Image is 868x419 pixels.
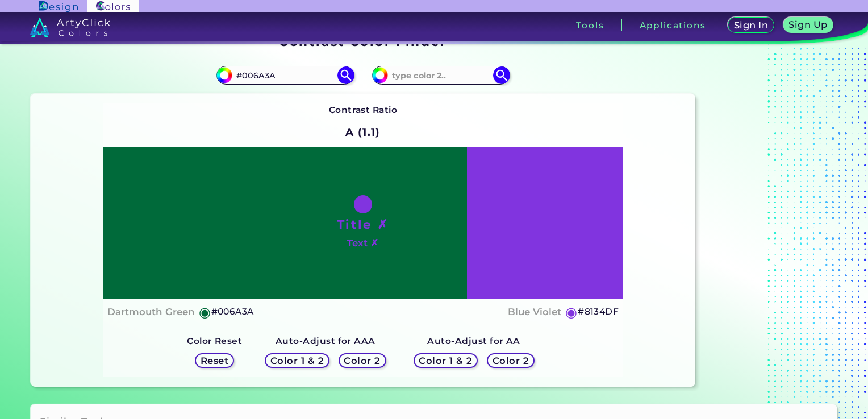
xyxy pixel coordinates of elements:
h5: #006A3A [211,304,254,319]
strong: Auto-Adjust for AA [427,336,520,346]
h5: Reset [200,356,229,366]
h4: Blue Violet [508,304,561,320]
img: ArtyClick Design logo [39,1,77,12]
h2: A (1.1) [340,120,385,145]
h5: Color 1 & 2 [418,356,473,366]
h5: #8134DF [578,304,619,319]
h1: Title ✗ [337,216,389,233]
h5: Color 2 [343,356,381,366]
img: icon search [493,66,510,83]
input: type color 2.. [388,68,494,83]
h4: Text ✗ [347,235,378,252]
strong: Contrast Ratio [329,104,398,115]
strong: Color Reset [187,336,242,346]
input: type color 1.. [232,68,338,83]
strong: Auto-Adjust for AAA [276,336,375,346]
h5: ◉ [565,305,578,319]
h3: Tools [576,21,604,30]
h3: Applications [640,21,706,30]
h5: Color 1 & 2 [269,356,325,366]
iframe: Advertisement [700,31,842,391]
h5: ◉ [199,305,211,319]
h5: Sign Up [788,20,828,30]
h5: Sign In [733,20,769,30]
h4: Dartmouth Green [107,304,195,320]
img: logo_artyclick_colors_white.svg [30,17,110,37]
a: Sign In [727,17,775,33]
a: Sign Up [782,17,834,33]
img: icon search [337,66,354,83]
h5: Color 2 [491,356,529,366]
